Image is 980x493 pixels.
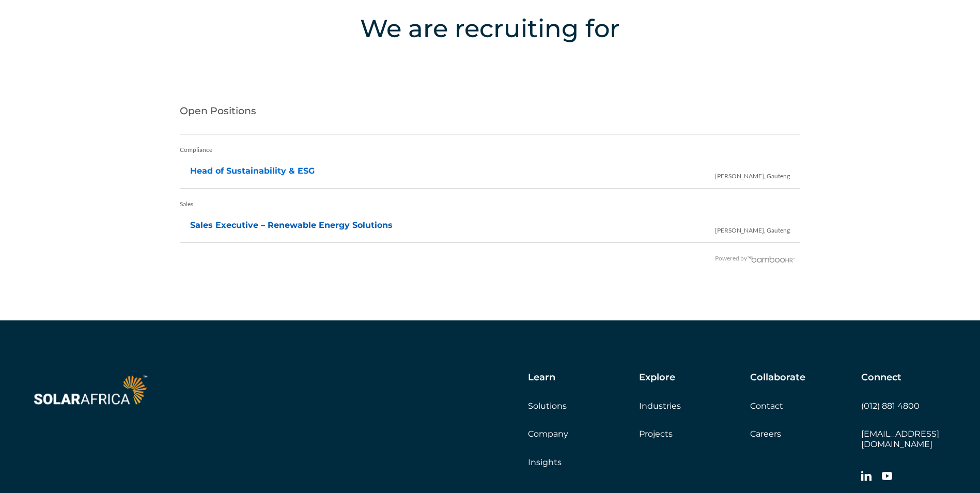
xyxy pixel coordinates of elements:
[750,372,805,383] h5: Collaborate
[46,10,934,47] h4: We are recruiting for
[747,254,796,263] img: BambooHR - HR software
[180,140,801,160] div: Compliance
[750,429,781,439] a: Careers
[528,457,562,467] a: Insights
[861,372,901,383] h5: Connect
[180,248,796,269] div: Powered by
[639,429,673,439] a: Projects
[861,429,939,449] a: [EMAIL_ADDRESS][DOMAIN_NAME]
[639,372,675,383] h5: Explore
[715,161,790,187] span: [PERSON_NAME], Gauteng
[715,215,790,241] span: [PERSON_NAME], Gauteng
[190,220,393,230] a: Sales Executive – Renewable Energy Solutions
[190,166,315,176] a: Head of Sustainability & ESG
[528,401,567,411] a: Solutions
[528,372,555,383] h5: Learn
[528,429,568,439] a: Company
[750,401,783,411] a: Contact
[180,194,801,214] div: Sales
[180,93,801,134] h2: Open Positions
[639,401,681,411] a: Industries
[861,401,920,411] a: (012) 881 4800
